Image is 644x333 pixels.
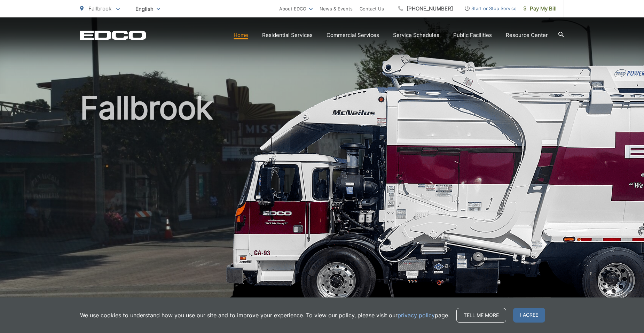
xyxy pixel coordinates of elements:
[130,3,165,15] span: English
[80,311,449,319] p: We use cookies to understand how you use our site and to improve your experience. To view our pol...
[262,31,313,39] a: Residential Services
[320,5,353,13] a: News & Events
[88,5,111,12] span: Fallbrook
[279,5,313,13] a: About EDCO
[524,5,557,13] span: Pay My Bill
[360,5,384,13] a: Contact Us
[506,31,548,39] a: Resource Center
[234,31,248,39] a: Home
[393,31,439,39] a: Service Schedules
[327,31,379,39] a: Commercial Services
[80,30,146,40] a: EDCD logo. Return to the homepage.
[453,31,492,39] a: Public Facilities
[80,91,564,311] h1: Fallbrook
[456,308,506,323] a: Tell me more
[398,311,435,319] a: privacy policy
[513,308,545,323] span: I agree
